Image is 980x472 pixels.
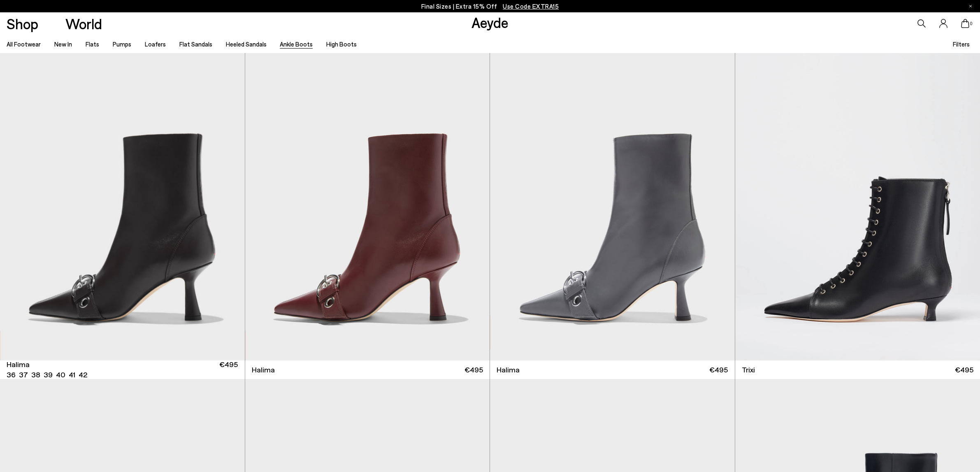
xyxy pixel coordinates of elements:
a: Halima €495 [490,360,735,379]
a: Heeled Sandals [226,40,267,48]
span: Halima [497,365,520,375]
a: New In [54,40,72,48]
a: High Boots [326,40,357,48]
a: Loafers [145,40,166,48]
a: World [65,16,102,31]
li: 42 [79,370,87,380]
p: Final Sizes | Extra 15% Off [421,1,559,12]
span: Halima [7,359,30,370]
a: Shop [7,16,38,31]
li: 40 [56,370,65,380]
img: Halima Eyelet Pointed Boots [490,53,735,360]
li: 41 [69,370,75,380]
span: €495 [955,365,973,375]
li: 38 [31,370,40,380]
span: €495 [464,365,483,375]
a: All Footwear [7,40,41,48]
a: Flat Sandals [179,40,212,48]
span: Halima [252,365,275,375]
li: 39 [44,370,53,380]
a: 0 [961,19,969,28]
a: Ankle Boots [280,40,313,48]
a: Flats [86,40,99,48]
span: Navigate to /collections/ss25-final-sizes [503,2,559,10]
li: 36 [7,370,16,380]
a: Aeyde [471,14,509,31]
span: 0 [969,21,973,26]
a: Halima €495 [245,360,490,379]
li: 37 [19,370,28,380]
ul: variant [7,370,85,380]
a: Pumps [113,40,131,48]
span: €495 [709,365,728,375]
span: Filters [953,40,970,48]
span: €495 [219,359,238,380]
img: Halima Eyelet Pointed Boots [245,53,490,360]
span: Trixi [742,365,755,375]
